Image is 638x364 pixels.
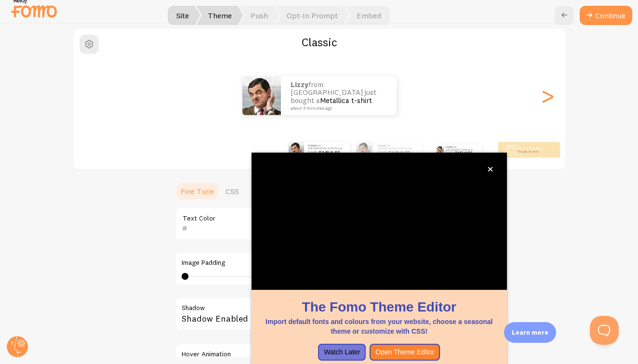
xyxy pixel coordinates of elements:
[506,143,545,156] p: from [GEOGRAPHIC_DATA] just bought a
[175,182,220,201] a: Fine Tune
[291,81,387,111] p: from [GEOGRAPHIC_DATA] just bought a
[319,150,340,154] a: Metallica t-shirt
[378,143,418,156] p: from [GEOGRAPHIC_DATA] just bought a
[308,143,315,147] strong: Lizzy
[320,96,372,105] a: Metallica t-shirt
[220,182,245,201] a: CSS
[389,150,410,154] a: Metallica t-shirt
[504,322,556,343] div: Learn more
[318,344,366,361] button: Watch Later
[580,6,632,25] button: Continue
[370,344,440,361] button: Open Theme Editor
[518,150,538,154] a: Metallica t-shirt
[357,142,372,157] img: Fomo
[437,146,444,154] img: Fomo
[446,145,452,148] strong: Lizzy
[446,144,478,155] p: from [GEOGRAPHIC_DATA] just bought a
[512,328,548,337] p: Learn more
[455,151,472,154] a: Metallica t-shirt
[506,143,513,147] strong: Lizzy
[263,298,495,316] h1: The Fomo Theme Editor
[590,316,619,345] iframe: Help Scout Beacon - Open
[196,6,243,25] span: Theme
[289,142,304,157] img: Fomo
[175,297,464,332] div: Shadow Enabled
[291,106,384,111] small: about 4 minutes ago
[242,77,281,115] img: Fomo
[378,143,385,147] strong: Lizzy
[74,35,565,50] h2: Classic
[239,6,279,25] span: Push
[345,6,390,25] span: Embed
[308,143,346,156] p: from [GEOGRAPHIC_DATA] just bought a
[291,80,308,89] strong: Lizzy
[275,6,349,25] span: Opt-In Prompt
[506,154,544,156] small: about 4 minutes ago
[182,259,457,267] label: Image Padding
[485,164,495,174] button: close,
[165,6,200,25] span: Site
[542,61,554,130] div: Next slide
[263,317,495,336] p: Import default fonts and colours from your website, choose a seasonal theme or customize with CSS!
